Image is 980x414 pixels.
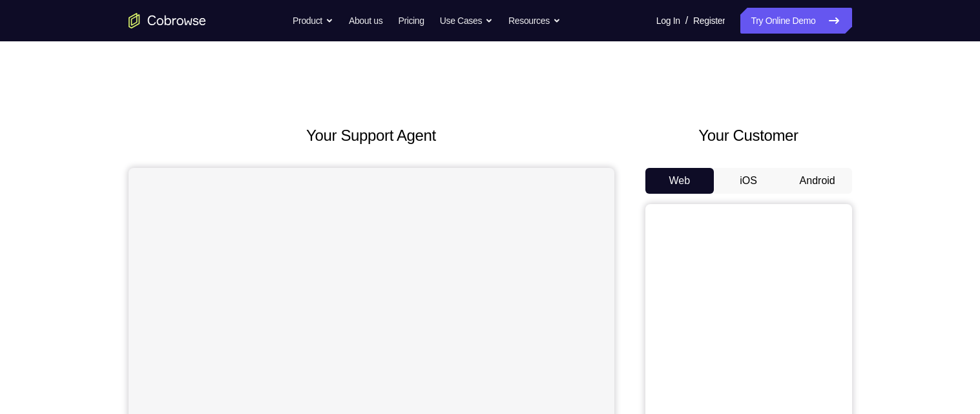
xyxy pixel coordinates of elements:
button: Use Cases [440,8,493,34]
button: iOS [714,168,783,194]
a: Go to the home page [129,13,206,28]
a: Register [693,8,725,34]
a: About us [349,8,382,34]
a: Try Online Demo [740,8,851,34]
h2: Your Support Agent [129,124,614,147]
button: Resources [508,8,561,34]
span: / [685,13,688,28]
button: Product [293,8,333,34]
button: Android [783,168,852,194]
h2: Your Customer [645,124,852,147]
button: Web [645,168,714,194]
a: Pricing [398,8,424,34]
a: Log In [656,8,680,34]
